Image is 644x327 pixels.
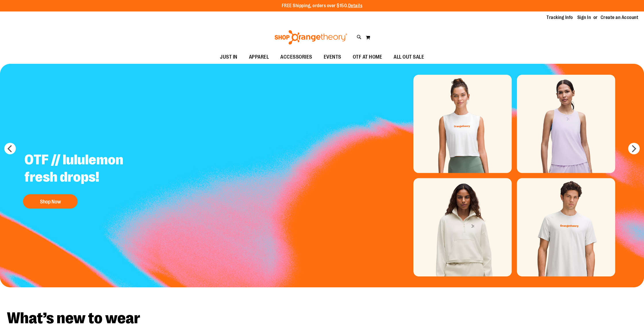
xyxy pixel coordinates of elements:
span: ACCESSORIES [280,51,312,64]
span: OTF AT HOME [353,51,382,64]
a: Sign In [577,14,591,21]
a: Details [348,3,363,8]
a: OTF // lululemon fresh drops! Shop Now [20,147,163,211]
a: Create an Account [601,14,639,21]
span: ALL OUT SALE [394,51,424,64]
button: next [628,143,640,154]
button: Shop Now [23,194,78,209]
h2: What’s new to wear [7,310,637,326]
a: Tracking Info [547,14,573,21]
span: EVENTS [324,51,341,64]
img: Shop Orangetheory [274,30,348,45]
button: prev [4,143,16,154]
span: APPAREL [249,51,269,64]
span: JUST IN [220,51,237,64]
h2: OTF // lululemon fresh drops! [20,147,163,191]
p: FREE Shipping, orders over $150. [282,3,363,9]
